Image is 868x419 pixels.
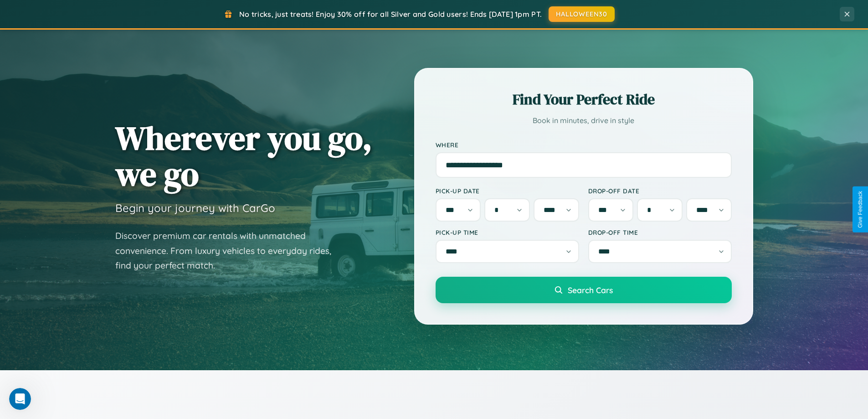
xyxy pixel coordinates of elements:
[436,89,732,109] h2: Find Your Perfect Ride
[9,388,31,410] iframe: Intercom live chat
[436,141,732,149] label: Where
[239,10,542,19] span: No tricks, just treats! Enjoy 30% off for all Silver and Gold users! Ends [DATE] 1pm PT.
[588,228,732,236] label: Drop-off Time
[588,187,732,195] label: Drop-off Date
[115,201,275,215] h3: Begin your journey with CarGo
[857,191,863,228] div: Give Feedback
[115,120,372,192] h1: Wherever you go, we go
[436,187,579,195] label: Pick-up Date
[436,114,732,127] p: Book in minutes, drive in style
[115,228,343,273] p: Discover premium car rentals with unmatched convenience. From luxury vehicles to everyday rides, ...
[436,228,579,236] label: Pick-up Time
[436,277,732,303] button: Search Cars
[549,6,615,22] button: HALLOWEEN30
[568,285,613,295] span: Search Cars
